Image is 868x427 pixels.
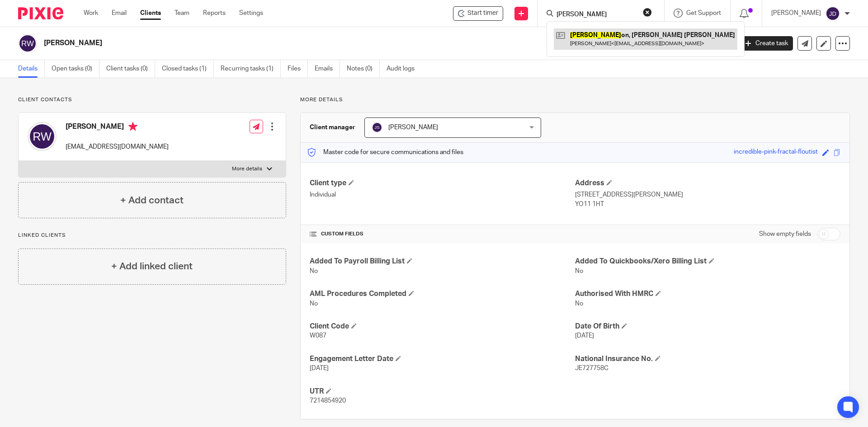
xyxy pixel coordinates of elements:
h4: Engagement Letter Date [310,354,575,364]
button: Clear [643,8,652,17]
h4: Added To Payroll Billing List [310,257,575,266]
span: No [575,268,583,274]
a: Recurring tasks (1) [221,60,281,78]
a: Emails [315,60,340,78]
span: Get Support [686,10,721,16]
h4: + Add linked client [111,259,193,273]
p: [EMAIL_ADDRESS][DOMAIN_NAME] [66,142,169,151]
h4: Client Code [310,322,575,331]
h4: Address [575,178,840,188]
p: More details [232,165,262,173]
p: [PERSON_NAME] [771,9,821,18]
p: YO11 1HT [575,200,840,209]
a: Work [84,9,98,18]
a: Notes (0) [347,60,380,78]
span: 7214854920 [310,398,346,404]
h4: Client type [310,178,575,188]
a: Reports [203,9,226,18]
span: No [575,300,583,307]
div: Richard Williams [453,6,503,21]
h4: + Add contact [120,193,184,207]
img: svg%3E [18,34,37,53]
span: [DATE] [575,333,594,339]
div: incredible-pink-fractal-floutist [734,147,818,158]
p: Master code for secure communications and files [307,148,463,157]
p: Client contacts [18,96,286,103]
span: [PERSON_NAME] [388,124,438,131]
a: Create task [741,36,793,51]
h4: [PERSON_NAME] [66,122,169,133]
h4: AML Procedures Completed [310,289,575,299]
p: Individual [310,190,575,199]
span: JE727758C [575,365,609,371]
img: svg%3E [28,122,57,151]
span: Start timer [467,9,498,18]
a: Client tasks (0) [106,60,155,78]
i: Primary [128,122,137,131]
span: No [310,268,318,274]
a: Open tasks (0) [52,60,99,78]
span: [DATE] [310,365,329,371]
a: Audit logs [387,60,421,78]
a: Clients [140,9,161,18]
a: Files [288,60,308,78]
a: Details [18,60,45,78]
h2: [PERSON_NAME] [44,38,590,48]
img: svg%3E [372,122,382,133]
span: No [310,300,318,307]
h4: National Insurance No. [575,354,840,364]
p: More details [300,96,850,103]
img: Pixie [18,7,63,19]
span: W087 [310,333,326,339]
a: Email [112,9,127,18]
a: Team [175,9,189,18]
h4: CUSTOM FIELDS [310,230,575,238]
h4: Date Of Birth [575,322,840,331]
h4: Authorised With HMRC [575,289,840,299]
h4: UTR [310,387,575,396]
p: Linked clients [18,232,286,239]
a: Settings [239,9,263,18]
a: Closed tasks (1) [162,60,214,78]
input: Search [556,11,637,19]
p: [STREET_ADDRESS][PERSON_NAME] [575,190,840,199]
h4: Added To Quickbooks/Xero Billing List [575,257,840,266]
h3: Client manager [310,123,355,132]
label: Show empty fields [759,230,811,239]
img: svg%3E [826,6,840,21]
